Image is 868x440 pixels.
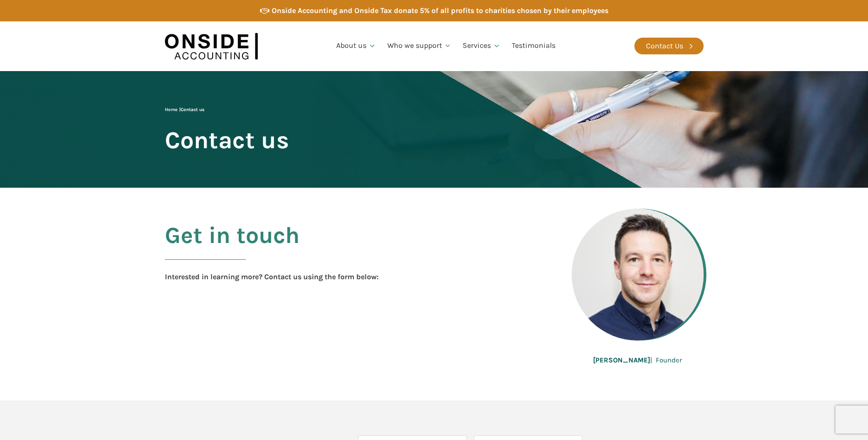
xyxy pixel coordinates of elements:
span: | [165,107,204,112]
a: Home [165,107,177,112]
span: Contact us [181,107,204,112]
a: Testimonials [506,30,561,62]
div: Onside Accounting and Onside Tax donate 5% of all profits to charities chosen by their employees [272,5,608,17]
a: Services [457,30,506,62]
a: Who we support [382,30,457,62]
b: [PERSON_NAME] [593,356,650,364]
div: | Founder [593,355,682,366]
span: Contact us [165,127,289,153]
a: Contact Us [634,38,704,54]
div: Contact Us [646,40,683,52]
a: About us [331,30,382,62]
div: Interested in learning more? Contact us using the form below: [165,271,379,283]
h2: Get in touch [165,223,300,271]
img: Onside Accounting [165,28,258,64]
